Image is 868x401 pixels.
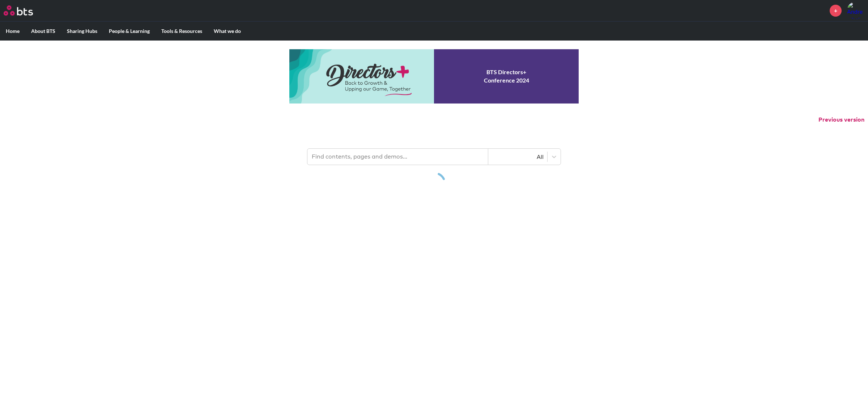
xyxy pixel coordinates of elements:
[156,22,208,41] label: Tools & Resources
[307,149,488,165] input: Find contents, pages and demos...
[25,22,61,41] label: About BTS
[847,2,864,19] a: Profile
[4,5,33,16] img: BTS Logo
[208,22,247,41] label: What we do
[847,2,864,19] img: Andre Ribeiro
[4,5,46,16] a: Go home
[289,49,579,104] a: Conference 2024
[830,5,842,17] a: +
[818,116,864,124] button: Previous version
[492,153,544,161] div: All
[61,22,103,41] label: Sharing Hubs
[103,22,156,41] label: People & Learning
